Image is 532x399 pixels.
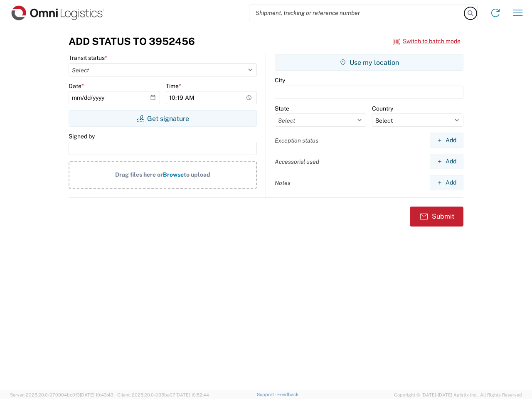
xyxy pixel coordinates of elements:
[430,175,463,190] button: Add
[69,35,195,47] h3: Add Status to 3952456
[410,207,463,227] button: Submit
[275,137,318,144] label: Exception status
[115,171,163,178] span: Drag files here or
[393,34,461,48] button: Switch to batch mode
[275,54,463,71] button: Use my location
[275,76,285,84] label: City
[275,158,319,165] label: Accessorial used
[10,392,113,397] span: Server: 2025.20.0-970904bc0f3
[257,392,278,397] a: Support
[80,392,113,397] span: [DATE] 10:43:43
[394,391,522,399] span: Copyright © [DATE]-[DATE] Agistix Inc., All Rights Reserved
[249,5,465,21] input: Shipment, tracking or reference number
[117,392,209,397] span: Client: 2025.20.0-035ba07
[184,171,210,178] span: to upload
[163,171,184,178] span: Browse
[372,105,393,112] label: Country
[69,82,84,90] label: Date
[430,154,463,169] button: Add
[430,133,463,148] button: Add
[69,110,257,127] button: Get signature
[275,105,289,112] label: State
[275,179,291,187] label: Notes
[166,82,181,90] label: Time
[69,54,107,62] label: Transit status
[175,392,209,397] span: [DATE] 10:52:44
[69,133,95,140] label: Signed by
[277,392,298,397] a: Feedback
